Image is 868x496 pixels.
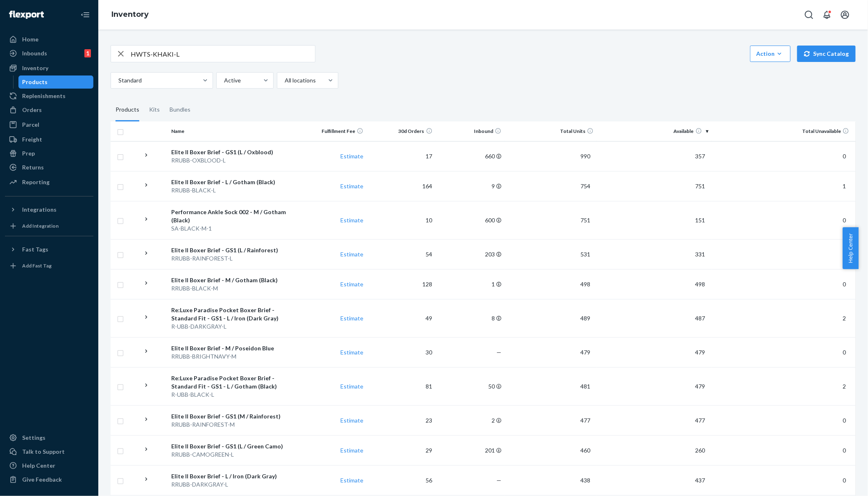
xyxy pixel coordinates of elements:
a: Estimate [340,477,363,484]
div: RRUBB-BLACK-L [171,186,294,194]
div: Elite II Boxer Brief - GS1 (L / Green Camo) [171,442,294,450]
a: Help Center [5,459,93,472]
td: 54 [367,239,436,269]
span: 489 [577,315,594,322]
a: Reporting [5,176,93,189]
div: Fast Tags [22,245,48,254]
span: 0 [839,251,849,258]
td: 49 [367,299,436,337]
td: 30 [367,337,436,367]
span: — [496,477,501,484]
td: 56 [367,465,436,495]
span: 498 [577,281,594,288]
a: Add Fast Tag [5,259,93,272]
div: SA-BLACK-M-1 [171,224,294,233]
th: Total Unavailable [712,121,856,141]
div: Prep [22,149,35,158]
th: Name [168,121,297,141]
span: 479 [577,349,594,356]
span: 151 [692,217,709,224]
div: Elite II Boxer Brief - GS1 (M / Rainforest) [171,412,294,421]
div: Action [756,50,784,58]
a: Estimate [340,183,363,190]
div: RRUBB-CAMOGREEN-L [171,450,294,459]
div: RRUBB-OXBLOOD-L [171,156,294,165]
button: Give Feedback [5,473,93,486]
button: Integrations [5,203,93,216]
div: Re:Luxe Paradise Pocket Boxer Brief - Standard Fit - GS1 - L / Gotham (Black) [171,374,294,391]
div: Talk to Support [22,448,65,456]
td: 201 [436,435,505,465]
span: 477 [692,417,709,424]
div: Elite II Boxer Brief - GS1 (L / Rainforest) [171,246,294,254]
span: 479 [692,349,709,356]
a: Estimate [340,153,363,160]
div: Elite II Boxer Brief - M / Gotham (Black) [171,276,294,284]
span: 2 [839,315,849,322]
span: 260 [692,447,709,454]
div: Freight [22,135,42,144]
a: Estimate [340,447,363,454]
td: 23 [367,405,436,435]
a: Freight [5,133,93,146]
a: Talk to Support [5,445,93,458]
div: Integrations [22,206,57,214]
a: Orders [5,103,93,117]
a: Add Integration [5,219,93,233]
div: Products [116,98,139,121]
button: Fast Tags [5,243,93,256]
a: Estimate [340,217,363,224]
td: 10 [367,201,436,239]
div: R-UBB-DARKGRAY-L [171,322,294,331]
td: 128 [367,269,436,299]
th: Fulfillment Fee [297,121,367,141]
ol: breadcrumbs [105,3,155,27]
span: 990 [577,153,594,160]
th: Total Units [505,121,597,141]
a: Inventory [5,62,93,75]
div: Add Fast Tag [22,262,52,269]
button: Action [750,46,791,62]
div: R-UBB-BLACK-L [171,391,294,399]
button: Close Navigation [77,7,93,23]
td: 29 [367,435,436,465]
span: 357 [692,153,709,160]
input: Search inventory by name or sku [131,46,315,62]
div: Reporting [22,178,50,186]
div: Elite II Boxer Brief - M / Poseidon Blue [171,344,294,352]
span: 2 [839,383,849,390]
td: 164 [367,171,436,201]
img: Flexport logo [9,11,44,19]
a: Prep [5,147,93,160]
th: 30d Orders [367,121,436,141]
a: Estimate [340,349,363,356]
div: Re:Luxe Paradise Pocket Boxer Brief - Standard Fit - GS1 - L / Iron (Dark Gray) [171,306,294,322]
span: 0 [839,417,849,424]
td: 50 [436,367,505,405]
span: 438 [577,477,594,484]
div: Elite II Boxer Brief - L / Gotham (Black) [171,178,294,186]
span: 0 [839,477,849,484]
a: Estimate [340,251,363,258]
span: 0 [839,217,849,224]
div: Home [22,35,39,43]
span: 477 [577,417,594,424]
a: Estimate [340,383,363,390]
div: RRUBB-BLACK-M [171,284,294,293]
div: RRUBB-BRIGHTNAVY-M [171,352,294,361]
span: 437 [692,477,709,484]
div: Kits [149,98,160,121]
div: Give Feedback [22,475,62,484]
span: 0 [839,153,849,160]
a: Estimate [340,281,363,288]
span: 481 [577,383,594,390]
button: Open account menu [837,7,853,23]
td: 1 [436,269,505,299]
input: Standard [118,76,118,85]
button: Help Center [843,227,859,269]
th: Inbound [436,121,505,141]
div: Performance Ankle Sock 002 - M / Gotham (Black) [171,208,294,224]
div: Elite II Boxer Brief - L / Iron (Dark Gray) [171,472,294,480]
